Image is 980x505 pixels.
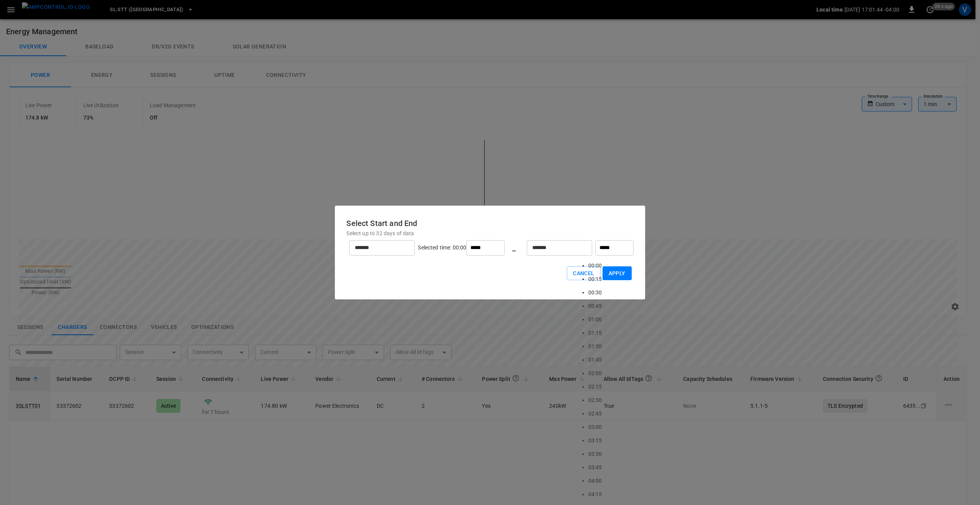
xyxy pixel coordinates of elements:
li: 03:15 [588,434,602,447]
li: 02:00 [588,367,602,380]
li: 02:45 [588,407,602,420]
li: 02:15 [588,380,602,394]
li: 04:15 [588,488,602,501]
h6: _ [512,242,516,254]
li: 01:30 [588,340,602,353]
li: 01:00 [588,313,602,326]
li: 03:45 [588,461,602,474]
li: 02:30 [588,394,602,407]
li: 00:30 [588,286,602,299]
li: 03:30 [588,447,602,461]
li: 04:00 [588,474,602,488]
button: Apply [603,266,632,281]
li: 01:45 [588,353,602,367]
span: Selected time: 00:00 [418,244,466,250]
li: 01:15 [588,326,602,340]
li: 00:15 [588,272,602,286]
button: Cancel [567,266,600,281]
li: 03:00 [588,420,602,434]
li: 00:45 [588,299,602,313]
p: Select up to 32 days of data [346,229,633,237]
li: 00:00 [588,259,602,272]
h6: Select Start and End [346,217,633,229]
